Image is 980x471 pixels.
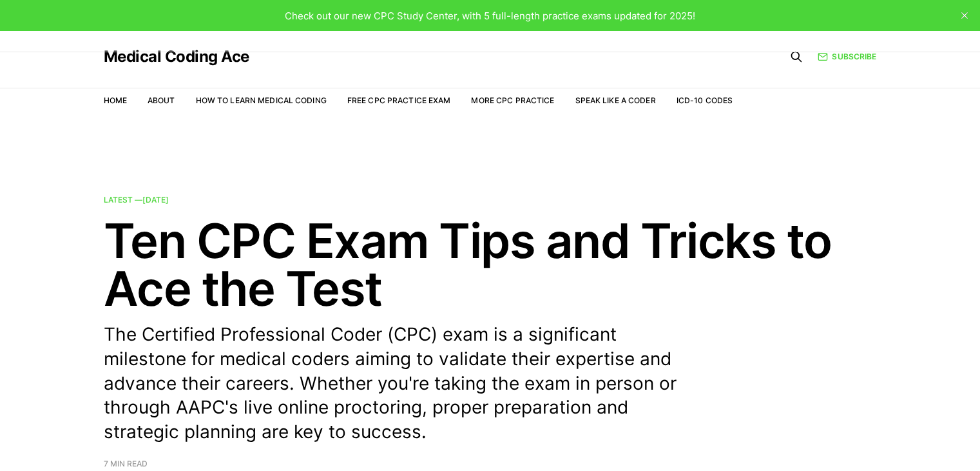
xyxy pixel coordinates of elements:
a: Free CPC Practice Exam [347,95,451,105]
a: Subscribe [818,50,876,63]
span: Latest — [104,195,169,205]
a: Speak Like a Coder [575,95,656,105]
time: [DATE] [142,195,169,205]
p: The Certified Professional Coder (CPC) exam is a significant milestone for medical coders aiming ... [104,323,697,445]
button: close [954,5,975,26]
a: Home [104,95,127,105]
a: Latest —[DATE] Ten CPC Exam Tips and Tricks to Ace the Test The Certified Professional Coder (CPC... [104,196,877,468]
a: ICD-10 Codes [677,95,733,105]
a: About [148,95,175,105]
a: How to Learn Medical Coding [196,95,327,105]
h2: Ten CPC Exam Tips and Tricks to Ace the Test [104,217,877,312]
a: Medical Coding Ace [104,49,249,65]
span: 7 min read [104,460,148,468]
span: Check out our new CPC Study Center, with 5 full-length practice exams updated for 2025! [285,10,695,22]
a: More CPC Practice [471,95,554,105]
iframe: portal-trigger [658,408,980,471]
